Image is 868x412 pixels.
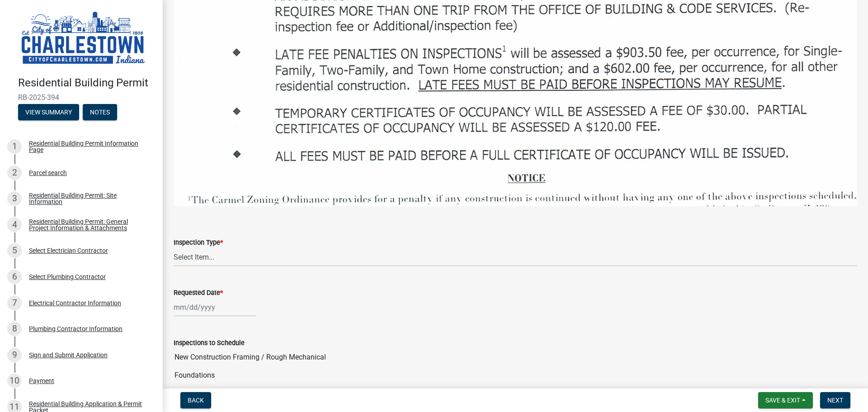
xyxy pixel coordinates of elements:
div: 9 [7,348,22,362]
span: RB-2025-394 [18,93,145,102]
div: 2 [7,166,22,180]
button: View Summary [18,104,79,120]
label: Inspection Type [174,240,223,246]
div: Sign and Submit Application [29,352,108,358]
wm-modal-confirm: Summary [18,109,79,116]
div: 6 [7,270,22,284]
div: Residential Building Permit Information Page [29,140,148,153]
button: Notes [83,104,117,120]
button: Save & Exit [758,392,813,408]
div: 1 [7,139,22,154]
div: Select Plumbing Contractor [29,274,106,280]
label: Inspections to Schedule [174,340,245,346]
div: 10 [7,374,22,388]
button: Next [820,392,850,408]
div: 3 [7,191,22,206]
div: Select Electrician Contractor [29,247,108,254]
input: mm/dd/yyyy [174,298,256,317]
label: Requested Date [174,290,223,296]
img: City of Charlestown, Indiana [18,9,148,67]
div: Residential Building Permit: Site Information [29,192,148,205]
div: 8 [7,322,22,336]
div: 5 [7,243,22,258]
span: Back [188,397,204,404]
wm-modal-confirm: Notes [83,109,117,116]
div: Electrical Contractor Information [29,300,121,306]
span: Next [827,397,843,404]
button: Back [180,392,211,408]
div: Residential Building Permit: General Project Information & Attachments [29,218,148,231]
div: 4 [7,218,22,232]
div: Plumbing Contractor Information [29,326,123,332]
div: 7 [7,296,22,310]
span: Save & Exit [765,397,800,404]
div: Payment [29,378,54,384]
h4: Residential Building Permit [18,76,156,90]
div: Parcel search [29,170,67,176]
